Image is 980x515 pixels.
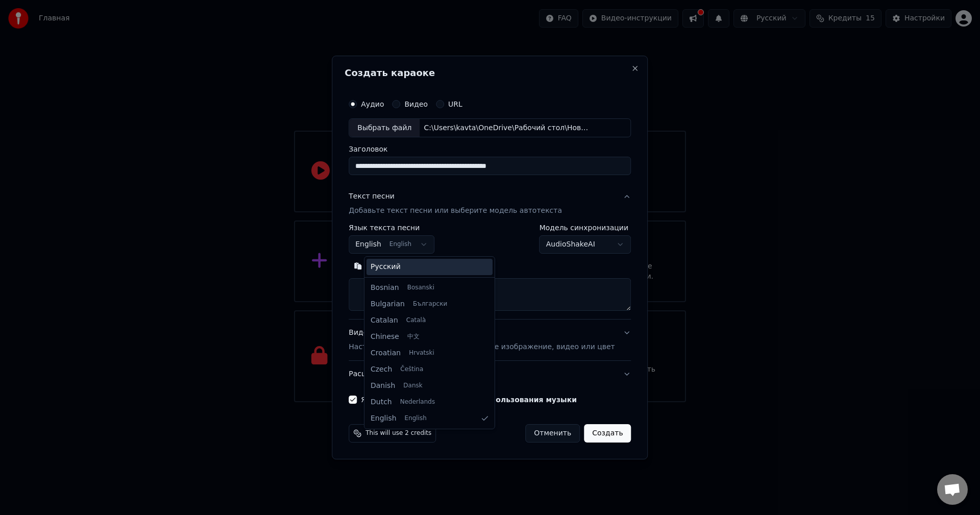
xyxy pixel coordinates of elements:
span: Dutch [371,397,392,407]
span: Croatian [371,348,401,358]
span: English [405,414,427,423]
span: Bosanski [407,284,434,292]
span: Czech [371,364,392,375]
span: Bosnian [371,283,399,293]
span: Dansk [403,382,422,390]
span: Catalan [371,315,398,326]
span: Български [413,300,447,308]
span: Bulgarian [371,299,405,309]
span: 中文 [407,333,420,341]
span: Danish [371,381,395,391]
span: Čeština [400,365,423,374]
span: Русский [371,262,401,272]
span: Nederlands [400,398,435,406]
span: Chinese [371,332,399,342]
span: Hrvatski [409,349,434,357]
span: Català [406,316,426,325]
span: English [371,413,397,424]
